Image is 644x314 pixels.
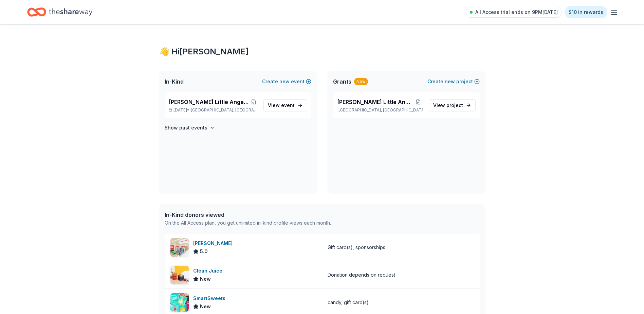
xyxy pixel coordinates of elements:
div: candy, gift card(s) [328,298,369,307]
img: Image for Clean Juice [170,266,189,284]
a: View project [429,99,476,111]
span: New [200,302,211,311]
a: All Access trial ends on 9PM[DATE] [466,7,562,18]
div: Donation depends on request [328,271,395,279]
span: event [281,102,295,108]
div: Gift card(s), sponsorships [328,243,385,251]
button: Createnewevent [262,77,311,86]
p: [GEOGRAPHIC_DATA], [GEOGRAPHIC_DATA] [337,107,423,113]
p: [DATE] • [169,107,258,113]
div: 👋 Hi [PERSON_NAME] [159,46,485,57]
span: project [446,102,463,108]
span: View [268,101,295,109]
span: View [433,101,463,109]
div: Clean Juice [193,267,225,275]
div: In-Kind donors viewed [165,211,331,219]
span: 5.0 [200,247,208,256]
span: [GEOGRAPHIC_DATA], [GEOGRAPHIC_DATA] [191,107,258,113]
span: new [279,77,290,86]
a: $10 in rewards [565,6,607,18]
span: Grants [333,77,351,86]
h4: Show past events [165,124,207,132]
button: Show past events [165,124,215,132]
span: New [200,275,211,283]
a: Home [27,4,92,20]
span: [PERSON_NAME] Little Angels Holiday Baskets [169,98,249,106]
span: new [445,77,455,86]
span: All Access trial ends on 9PM[DATE] [475,8,558,16]
div: New [354,78,368,85]
div: SmartSweets [193,294,228,302]
div: On the All Access plan, you get unlimited in-kind profile views each month. [165,219,331,227]
span: In-Kind [165,77,184,86]
img: Image for SmartSweets [170,293,189,312]
a: View event [263,99,307,111]
div: [PERSON_NAME] [193,239,235,247]
img: Image for Winn-Dixie [170,238,189,257]
span: [PERSON_NAME] Little Angels Program [337,98,413,106]
button: Createnewproject [427,77,480,86]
